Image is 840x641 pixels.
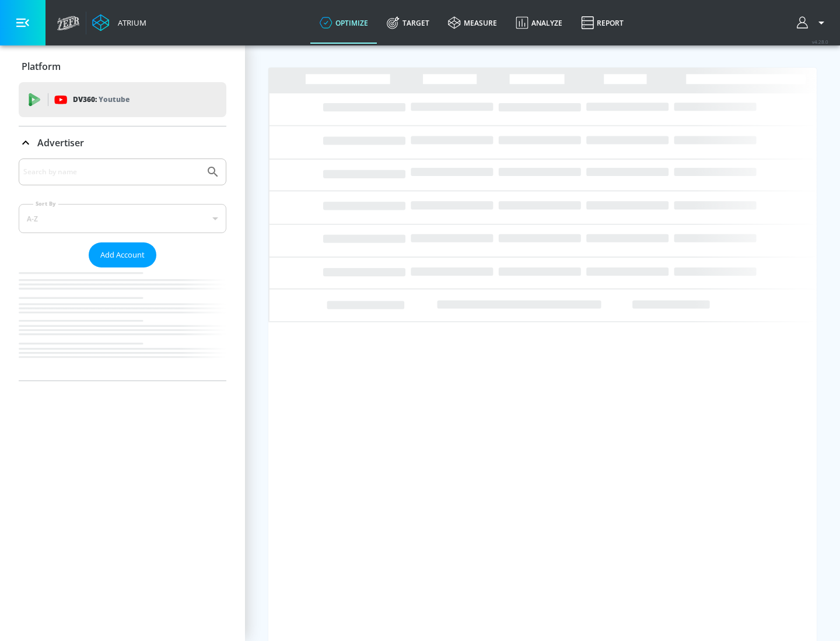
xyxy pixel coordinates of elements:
[113,17,146,28] div: Atrium
[100,248,145,262] span: Add Account
[19,267,226,381] nav: list of Advertiser
[99,93,129,105] p: Youtube
[506,2,572,44] a: Analyze
[23,164,200,179] input: Search by name
[439,2,506,44] a: measure
[22,60,61,73] p: Platform
[19,159,226,381] div: Advertiser
[33,200,58,207] label: Sort By
[37,136,84,149] p: Advertiser
[310,2,377,44] a: optimize
[19,50,226,83] div: Platform
[812,38,828,45] span: v 4.28.0
[19,82,226,117] div: DV360: Youtube
[19,126,226,159] div: Advertiser
[572,2,633,44] a: Report
[73,93,129,106] p: DV360:
[377,2,439,44] a: Target
[89,242,156,267] button: Add Account
[92,14,146,31] a: Atrium
[19,204,226,233] div: A-Z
